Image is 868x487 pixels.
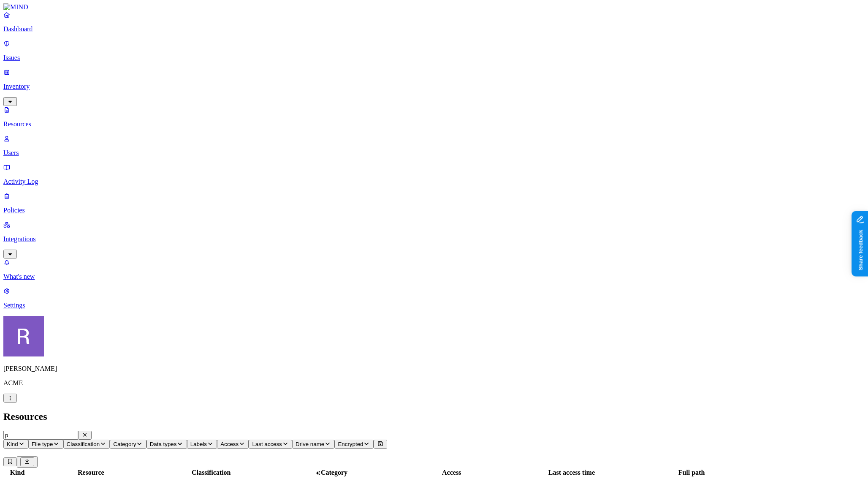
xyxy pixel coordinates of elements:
span: File type [32,441,53,447]
p: Policies [3,207,865,214]
p: [PERSON_NAME] [3,365,865,373]
a: Activity Log [3,163,865,185]
span: Classification [67,441,100,447]
p: Resources [3,120,865,128]
div: Access [393,469,511,476]
span: Last access [252,441,282,447]
span: Access [220,441,239,447]
a: Resources [3,106,865,128]
div: Resource [32,469,150,476]
a: Inventory [3,68,865,105]
p: Settings [3,302,865,309]
a: Policies [3,192,865,214]
div: Kind [5,469,30,476]
h2: Resources [3,411,865,422]
a: Users [3,135,865,157]
p: Dashboard [3,25,865,33]
img: MIND [3,3,28,11]
p: What's new [3,273,865,280]
span: Category [321,469,347,476]
a: Settings [3,287,865,309]
p: Activity Log [3,178,865,185]
span: Labels [190,441,207,447]
a: Integrations [3,221,865,257]
a: What's new [3,258,865,280]
p: Inventory [3,83,865,90]
a: Issues [3,40,865,62]
div: Classification [152,469,271,476]
div: Last access time [513,469,631,476]
p: Users [3,149,865,157]
a: MIND [3,3,865,11]
div: Full path [632,469,751,476]
input: Search [3,431,78,440]
span: Drive name [296,441,324,447]
a: Dashboard [3,11,865,33]
span: Data types [150,441,177,447]
span: Encrypted [338,441,363,447]
span: Kind [7,441,18,447]
p: Integrations [3,235,865,243]
span: Category [113,441,136,447]
p: ACME [3,379,865,387]
img: Rich Thompson [3,316,44,356]
p: Issues [3,54,865,62]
